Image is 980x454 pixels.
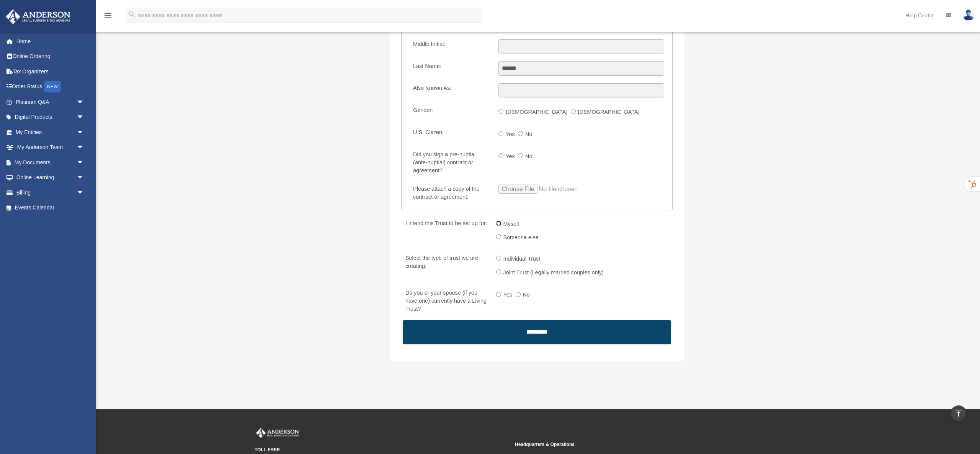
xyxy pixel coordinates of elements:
[5,64,96,79] a: Tax Organizers
[410,105,492,120] label: Gender:
[402,218,490,245] label: I intend this Trust to be set up for:
[255,446,510,454] small: TOLL FREE
[5,185,96,200] a: Billingarrow_drop_down
[523,128,536,141] label: No
[77,155,92,170] span: arrow_drop_down
[5,155,96,170] a: My Documentsarrow_drop_down
[410,39,492,54] label: Middle Initial:
[255,428,301,438] img: Anderson Advisors Platinum Portal
[5,140,96,155] a: My Anderson Teamarrow_drop_down
[503,128,518,141] label: Yes
[5,170,96,185] a: Online Learningarrow_drop_down
[77,110,92,125] span: arrow_drop_down
[5,34,96,49] a: Home
[515,441,770,449] small: Headquarters & Operations
[402,288,490,315] label: Do you or your spouse (if you have one) currently have a Living Trust?
[5,200,96,216] a: Events Calendar
[410,61,492,76] label: Last Name:
[3,9,73,24] img: Anderson Advisors Platinum Portal
[501,253,544,265] label: Individual Trust
[5,110,96,125] a: Digital Productsarrow_drop_down
[77,125,92,140] span: arrow_drop_down
[503,151,518,163] label: Yes
[503,106,570,118] label: [DEMOGRAPHIC_DATA]
[103,13,113,20] a: menu
[5,79,96,95] a: Order StatusNEW
[501,232,542,244] label: Someone else
[128,10,136,19] i: search
[501,218,523,230] label: Myself
[44,81,61,92] div: NEW
[410,127,492,142] label: U.S. Citizen:
[410,184,492,203] label: Please attach a copy of the contract or agreement:
[77,170,92,186] span: arrow_drop_down
[77,185,92,201] span: arrow_drop_down
[5,94,96,110] a: Platinum Q&Aarrow_drop_down
[576,106,643,118] label: [DEMOGRAPHIC_DATA]
[523,151,536,163] label: No
[77,140,92,156] span: arrow_drop_down
[951,405,967,422] a: vertical_align_top
[410,83,492,98] label: Also Known As:
[5,125,96,140] a: My Entitiesarrow_drop_down
[501,289,516,302] label: Yes
[402,253,490,280] label: Select the type of trust we are creating:
[954,409,963,418] i: vertical_align_top
[5,49,96,64] a: Online Ordering
[521,289,533,302] label: No
[963,10,974,21] img: User Pic
[501,267,607,279] label: Joint Trust (Legally married couples only)
[77,94,92,110] span: arrow_drop_down
[410,149,492,176] label: Did you sign a pre-nuptial (ante-nuptial) contract or agreement?
[103,11,113,20] i: menu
